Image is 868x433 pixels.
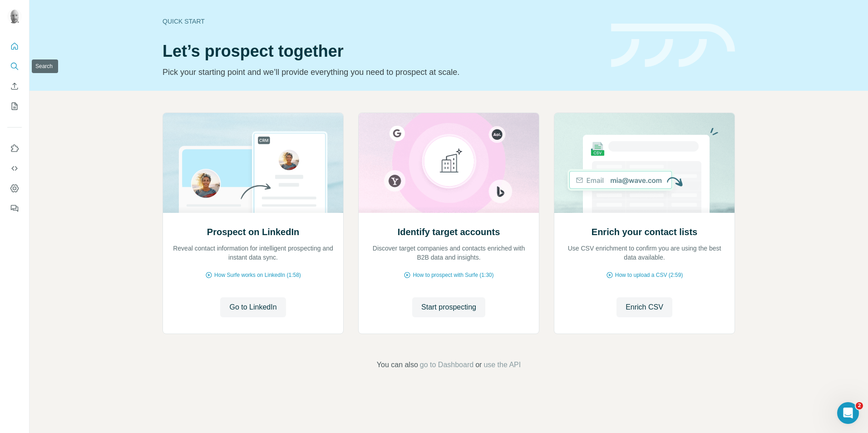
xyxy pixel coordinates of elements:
img: Prospect on LinkedIn [163,113,344,213]
span: How to upload a CSV (2:59) [615,271,683,279]
h2: Prospect on LinkedIn [207,226,299,238]
h1: Let’s prospect together [163,42,600,60]
span: Enrich CSV [626,302,663,313]
img: Identify target accounts [358,113,539,213]
button: use the API [483,359,521,370]
span: 2 [856,402,863,409]
p: Reveal contact information for intelligent prospecting and instant data sync. [172,244,334,262]
button: Go to LinkedIn [220,297,286,317]
button: Use Surfe API [7,160,22,177]
button: go to Dashboard [420,359,473,370]
button: Enrich CSV [616,297,672,317]
button: Enrich CSV [7,78,22,94]
button: Quick start [7,38,22,54]
button: Search [7,58,22,74]
span: You can also [377,359,418,370]
button: Start prospecting [412,297,485,317]
span: How Surfe works on LinkedIn (1:58) [214,271,301,279]
span: Start prospecting [421,302,476,313]
button: Use Surfe on LinkedIn [7,140,22,157]
h2: Enrich your contact lists [592,226,697,238]
button: Feedback [7,200,22,216]
img: Enrich your contact lists [554,113,735,213]
iframe: Intercom live chat [837,402,859,424]
span: Go to LinkedIn [229,302,276,313]
span: or [475,359,482,370]
img: banner [611,24,735,68]
h2: Identify target accounts [398,226,500,238]
img: Avatar [7,9,22,24]
div: Quick start [163,17,600,26]
button: Dashboard [7,180,22,197]
button: My lists [7,98,22,114]
p: Use CSV enrichment to confirm you are using the best data available. [563,244,725,262]
p: Pick your starting point and we’ll provide everything you need to prospect at scale. [163,66,600,79]
span: How to prospect with Surfe (1:30) [413,271,493,279]
p: Discover target companies and contacts enriched with B2B data and insights. [368,244,530,262]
